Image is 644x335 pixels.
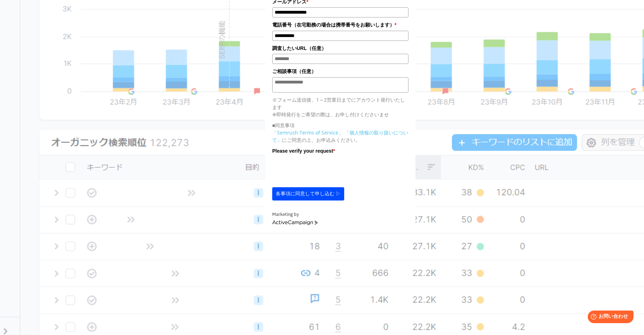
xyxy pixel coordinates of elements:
div: Marketing by [272,211,408,218]
p: ※フォーム送信後、1～2営業日までにアカウント発行いたします ※即時発行をご希望の際は、お申し付けくださいませ [272,96,408,118]
a: 「Semrush Terms of Service」 [272,129,343,136]
iframe: Help widget launcher [582,308,636,327]
p: ■同意事項 [272,122,408,129]
label: Please verify your request [272,147,408,155]
label: 調査したいURL（任意） [272,44,408,52]
a: 「個人情報の取り扱いについて」 [272,129,408,143]
label: ご相談事項（任意） [272,67,408,75]
label: 電話番号（在宅勤務の場合は携帯番号をお願いします） [272,21,408,29]
p: にご同意の上、お申込みください。 [272,129,408,144]
iframe: reCAPTCHA [272,156,378,184]
button: 各事項に同意して申し込む ▷ [272,187,344,201]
